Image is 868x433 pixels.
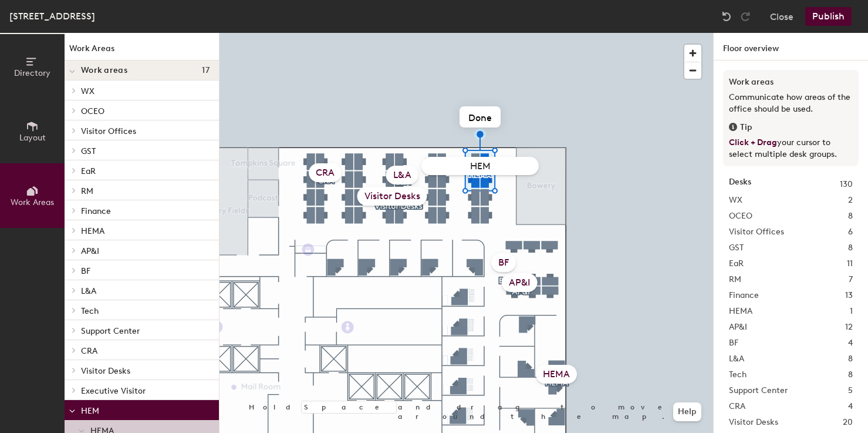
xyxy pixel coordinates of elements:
[386,166,418,184] div: L&A
[81,362,210,378] p: Visitor Desks
[729,137,777,147] span: Click + Drag
[729,273,741,286] span: RM
[729,226,784,239] span: Visitor Offices
[729,384,788,397] span: Support Center
[673,402,701,421] button: Help
[770,7,793,26] button: Close
[502,273,538,292] div: AP&I
[81,343,210,358] p: CRA
[729,353,744,365] span: L&A
[739,11,751,22] img: Redo
[847,257,853,270] span: 11
[729,137,853,160] p: your cursor to select multiple desk groups.
[848,353,853,365] span: 8
[536,365,577,384] div: HEMA
[81,323,210,338] p: Support Center
[11,197,54,207] span: Work Areas
[81,103,210,118] p: OCEO
[840,178,853,191] span: 130
[729,241,744,254] span: GST
[805,7,852,26] button: Publish
[81,303,210,318] p: Tech
[729,321,747,334] span: AP&I
[81,382,210,398] p: Executive Visitor
[849,273,853,286] span: 7
[729,194,742,207] span: WX
[729,289,759,302] span: Finance
[81,163,210,178] p: EaR
[19,133,46,143] span: Layout
[729,76,853,89] h3: Work areas
[729,92,853,115] p: Communicate how areas of the office should be used.
[729,416,778,429] span: Visitor Desks
[729,210,752,223] span: OCEO
[491,253,516,272] div: BF
[729,368,747,381] span: Tech
[81,243,210,258] p: AP&I
[848,368,853,381] span: 8
[729,337,738,350] span: BF
[14,68,50,78] span: Directory
[848,226,853,239] span: 6
[81,263,210,278] p: BF
[65,42,219,61] h1: Work Areas
[729,121,853,134] div: Tip
[81,223,210,238] p: HEMA
[202,66,210,75] span: 17
[714,33,868,61] h1: Floor overview
[81,402,210,418] p: HEM
[81,203,210,218] p: Finance
[729,257,744,270] span: EaR
[845,289,853,302] span: 13
[357,187,427,206] div: Visitor Desks
[843,416,853,429] span: 20
[81,66,127,75] span: Work areas
[9,9,95,24] div: [STREET_ADDRESS]
[848,210,853,223] span: 8
[729,305,752,318] span: HEMA
[848,241,853,254] span: 8
[848,194,853,207] span: 2
[460,106,501,127] button: Done
[729,178,751,191] strong: Desks
[848,337,853,350] span: 4
[81,123,210,138] p: Visitor Offices
[309,163,342,182] div: CRA
[81,183,210,198] p: RM
[848,384,853,397] span: 5
[81,283,210,298] p: L&A
[850,305,853,318] span: 1
[729,400,745,413] span: CRA
[81,83,210,98] p: WX
[848,400,853,413] span: 4
[721,11,732,22] img: Undo
[81,143,210,158] p: GST
[845,321,853,334] span: 12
